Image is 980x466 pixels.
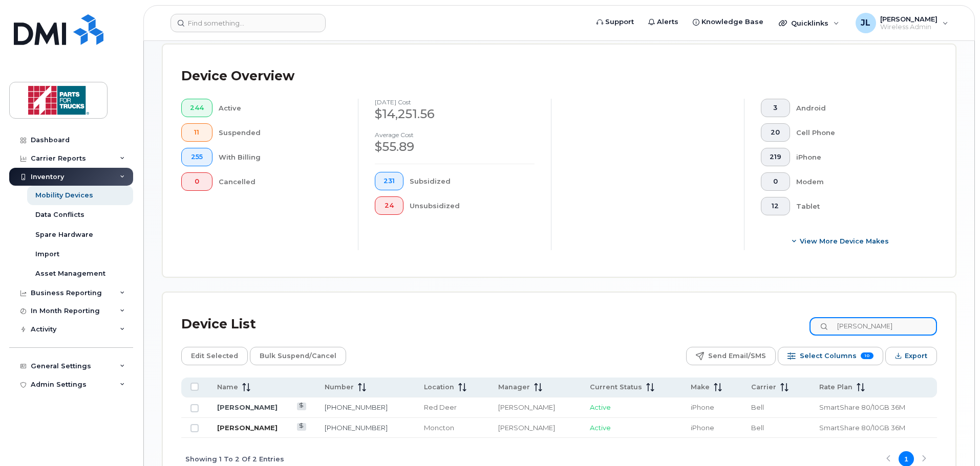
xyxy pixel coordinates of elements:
span: Number [325,383,354,392]
span: 24 [384,202,395,210]
span: Rate Plan [819,383,853,392]
div: Quicklinks [772,13,846,33]
span: Bell [751,424,764,432]
h4: Average cost [375,131,535,138]
span: Moncton [424,424,454,432]
span: Select Columns [800,348,857,364]
span: SmartShare 80/10GB 36M [819,424,905,432]
div: Suspended [219,123,342,142]
span: View More Device Makes [800,236,889,246]
div: Device List [181,311,256,338]
div: With Billing [219,148,342,166]
a: [PHONE_NUMBER] [325,424,388,432]
span: Active [590,403,611,411]
button: 3 [761,99,790,117]
a: Support [589,12,641,32]
a: View Last Bill [297,403,307,410]
span: 231 [384,177,395,185]
button: Export [885,347,937,365]
div: $14,251.56 [375,105,535,123]
span: 255 [190,153,204,161]
span: Manager [498,383,530,392]
div: Active [219,99,342,117]
span: 11 [190,128,204,137]
span: Support [605,17,634,27]
input: Find something... [171,14,326,32]
span: SmartShare 80/10GB 36M [819,403,905,411]
div: Device Overview [181,63,294,90]
span: 0 [190,177,204,186]
button: 244 [181,99,212,117]
div: Modem [796,172,921,191]
span: Send Email/SMS [708,348,766,364]
div: Cell Phone [796,123,921,142]
div: Tablet [796,197,921,215]
div: [PERSON_NAME] [498,423,571,433]
span: 20 [770,128,781,137]
span: Bell [751,403,764,411]
button: 231 [375,172,403,190]
span: Active [590,424,611,432]
a: Knowledge Base [686,12,771,32]
a: Alerts [641,12,686,32]
span: 10 [861,352,874,359]
span: [PERSON_NAME] [880,15,938,23]
div: Android [796,99,921,117]
a: View Last Bill [297,423,307,431]
div: $55.89 [375,138,535,156]
span: Bulk Suspend/Cancel [260,348,336,364]
a: [PERSON_NAME] [217,403,278,411]
button: Send Email/SMS [686,347,776,365]
span: Quicklinks [791,19,828,27]
button: 255 [181,148,212,166]
span: JL [861,17,870,29]
span: Wireless Admin [880,23,938,31]
button: Edit Selected [181,347,248,365]
button: 0 [761,172,790,191]
input: Search Device List ... [809,317,937,336]
span: Name [217,383,238,392]
button: Select Columns 10 [778,347,883,365]
a: [PHONE_NUMBER] [325,403,388,411]
span: Red Deer [424,403,457,411]
span: iPhone [691,403,714,411]
button: Bulk Suspend/Cancel [250,347,346,365]
span: Alerts [657,17,678,27]
button: 24 [375,196,403,215]
span: 12 [770,202,781,210]
span: Location [424,383,454,392]
div: iPhone [796,148,921,166]
button: 20 [761,123,790,142]
span: Edit Selected [191,348,238,364]
span: Carrier [751,383,776,392]
span: 244 [190,104,204,112]
span: Knowledge Base [701,17,763,27]
button: 219 [761,148,790,166]
span: 0 [770,177,781,186]
h4: [DATE] cost [375,99,535,105]
span: 219 [770,153,781,161]
button: 11 [181,123,212,142]
div: Jessica Lam [848,13,955,33]
button: 12 [761,197,790,215]
span: Current Status [590,383,642,392]
button: 0 [181,172,212,191]
a: [PERSON_NAME] [217,424,278,432]
button: View More Device Makes [761,232,921,250]
div: Unsubsidized [410,196,535,215]
span: iPhone [691,424,714,432]
div: [PERSON_NAME] [498,403,571,412]
span: Make [691,383,710,392]
div: Cancelled [219,172,342,191]
span: Export [905,348,927,364]
span: 3 [770,104,781,112]
div: Subsidized [410,172,535,190]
